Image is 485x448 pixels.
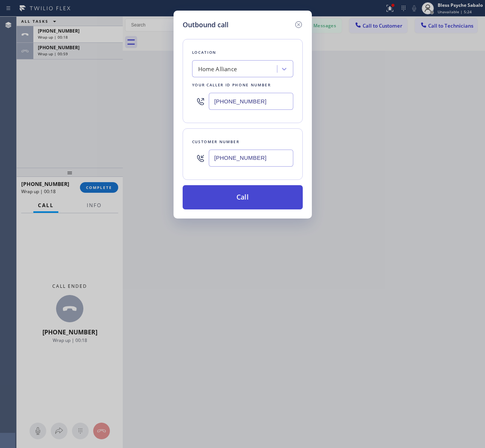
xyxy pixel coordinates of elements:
[192,48,293,56] div: Location
[192,81,293,89] div: Your caller id phone number
[209,93,293,110] input: (123) 456-7890
[183,20,228,30] h5: Outbound call
[192,138,293,146] div: Customer number
[183,185,303,209] button: Call
[209,150,293,167] input: (123) 456-7890
[198,65,237,73] div: Home Alliance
